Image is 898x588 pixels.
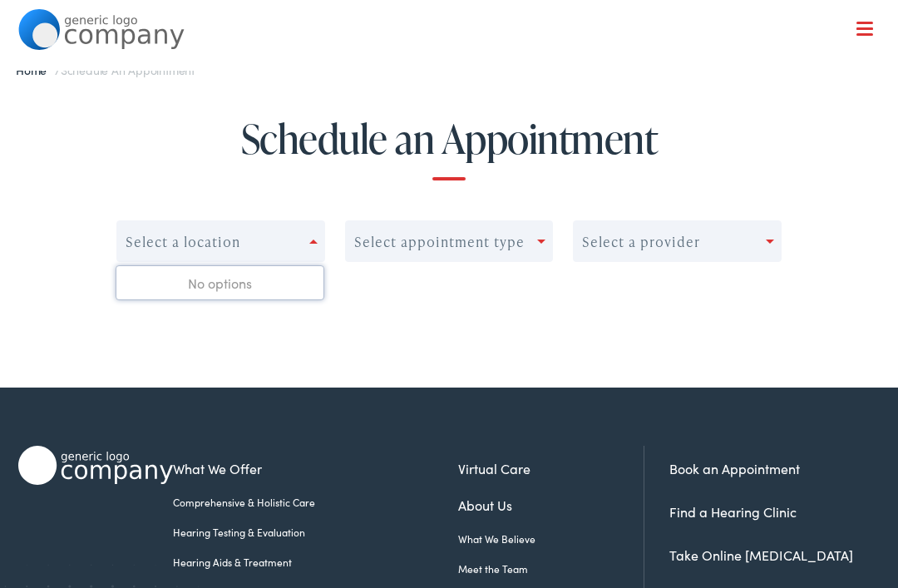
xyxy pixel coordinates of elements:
[126,234,240,250] div: Select a location
[116,266,323,299] div: No options
[31,67,881,118] a: What We Offer
[18,446,174,484] img: Alpaca Audiology
[669,459,800,477] a: Book an Appointment
[582,234,700,250] div: Select a provider
[458,495,644,515] a: About Us
[354,234,525,250] div: Select appointment type
[173,555,457,570] a: Hearing Aids & Treatment
[458,458,644,478] a: Virtual Care
[669,502,797,521] a: Find a Hearing Clinic
[173,458,457,478] a: What We Offer
[458,531,644,546] a: What We Believe
[173,495,457,510] a: Comprehensive & Holistic Care
[173,525,457,540] a: Hearing Testing & Evaluation
[458,561,644,576] a: Meet the Team
[36,116,862,181] h1: Schedule an Appointment
[669,546,853,564] a: Take Online [MEDICAL_DATA]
